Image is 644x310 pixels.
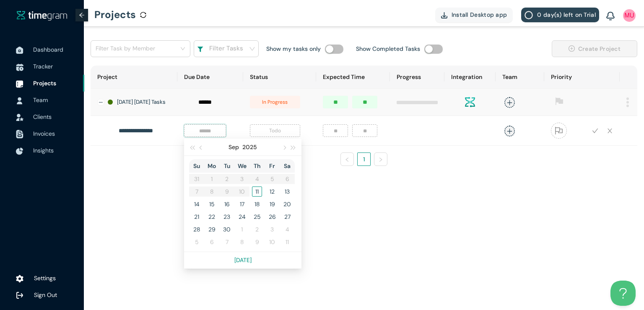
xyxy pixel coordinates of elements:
[267,237,277,247] div: 10
[189,236,204,248] td: 2025-10-05
[192,237,202,247] div: 5
[204,198,219,210] td: 2025-09-15
[250,124,300,137] span: Todo
[249,198,265,210] td: 2025-09-18
[234,210,249,223] td: 2025-09-24
[209,44,243,54] h1: Filter Tasks
[207,224,217,234] div: 29
[79,12,85,18] span: arrow-left
[265,210,280,223] td: 2025-09-26
[204,210,219,223] td: 2025-09-22
[229,139,239,155] button: Sep
[33,96,48,104] span: Team
[252,199,262,209] div: 18
[234,198,249,210] td: 2025-09-17
[16,292,23,299] img: logOut.ca60ddd252d7bab9102ea2608abe0238.svg
[117,98,166,106] h1: [DATE] [DATE] Tasks
[222,212,232,222] div: 23
[249,223,265,236] td: 2025-10-02
[626,97,629,107] img: MenuIcon.83052f96084528689178504445afa2f4.svg
[252,237,262,247] div: 9
[249,236,265,248] td: 2025-10-09
[33,46,63,53] span: Dashboard
[544,66,620,89] th: Priority
[234,159,249,173] th: We
[33,79,56,87] span: Projects
[237,224,247,234] div: 1
[280,236,295,248] td: 2025-10-11
[33,147,54,154] span: Insights
[207,212,217,222] div: 22
[265,223,280,236] td: 2025-10-03
[237,237,247,247] div: 8
[249,185,265,198] td: 2025-09-11
[34,291,57,299] span: Sign Out
[249,46,255,52] span: down
[237,212,247,222] div: 24
[219,223,234,236] td: 2025-09-30
[282,237,292,247] div: 11
[345,157,350,162] span: left
[623,9,636,22] img: UserIcon
[267,199,277,209] div: 19
[94,2,136,27] h1: Projects
[33,63,53,70] span: Tracker
[452,10,507,19] span: Install Desktop app
[607,128,613,134] span: close
[252,187,262,197] div: 11
[192,224,202,234] div: 28
[282,187,292,197] div: 13
[91,66,177,89] th: Project
[266,44,321,53] h1: Show my tasks only
[374,152,387,166] button: right
[551,123,567,139] span: flag
[390,66,444,89] th: Progress
[177,66,243,89] th: Due Date
[280,185,295,198] td: 2025-09-13
[441,12,447,18] img: DownloadApp
[17,10,67,21] a: timegram
[280,159,295,173] th: Sa
[265,236,280,248] td: 2025-10-10
[521,8,599,22] button: 0 day(s) left on Trial
[358,153,370,166] a: 1
[16,114,23,121] img: InvoiceIcon
[222,237,232,247] div: 7
[465,97,475,107] img: integration
[249,210,265,223] td: 2025-09-25
[555,97,563,105] span: flag
[16,47,23,54] img: DashboardIcon
[140,12,146,18] span: sync
[192,199,202,209] div: 14
[356,44,420,53] h1: Show Completed Tasks
[34,274,56,282] span: Settings
[252,224,262,234] div: 2
[234,223,249,236] td: 2025-10-01
[17,11,67,21] img: timegram
[265,185,280,198] td: 2025-09-12
[592,128,598,134] span: check
[340,152,354,166] li: Previous Page
[16,275,23,283] img: settings.78e04af822cf15d41b38c81147b09f22.svg
[204,236,219,248] td: 2025-10-06
[357,152,371,166] li: 1
[222,199,232,209] div: 16
[252,212,262,222] div: 25
[189,198,204,210] td: 2025-09-14
[207,237,217,247] div: 6
[108,98,171,106] div: [DATE] [DATE] Tasks
[207,199,217,209] div: 15
[219,210,234,223] td: 2025-09-23
[98,99,104,106] button: Collapse row
[280,210,295,223] td: 2025-09-27
[267,187,277,197] div: 12
[219,198,234,210] td: 2025-09-16
[16,63,23,71] img: TimeTrackerIcon
[265,159,280,173] th: Fr
[610,281,636,306] iframe: Toggle Customer Support
[504,126,515,136] span: plus
[237,199,247,209] div: 17
[33,130,55,137] span: Invoices
[234,256,251,264] a: [DATE]
[222,224,232,234] div: 30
